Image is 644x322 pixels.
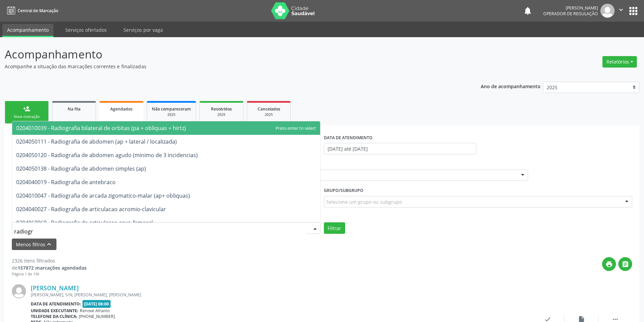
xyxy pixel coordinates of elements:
[16,165,146,172] span: 0204050138 - Radiografia de abdomen simples (ap)
[16,138,177,145] span: 0204050111 - Radiografia de abdomen (ap + lateral / localizada)
[16,219,153,226] span: 0204060060 - Radiografia de articulacao coxo-femoral
[82,300,111,308] span: [DATE] 08:00
[324,132,373,143] label: DATA DE ATENDIMENTO
[12,271,87,277] div: Página 1 de 156
[615,4,627,18] button: 
[110,106,133,112] span: Agendados
[18,8,58,14] span: Central de Marcação
[5,46,449,63] p: Acompanhamento
[16,205,166,213] span: 0204040027 - Radiografia de articulacao acromio-clavicular
[602,257,616,271] button: print
[5,5,58,16] a: Central de Marcação
[523,6,532,16] button: notifications
[61,24,112,36] a: Serviços ofertados
[152,112,191,117] div: 2025
[252,112,286,117] div: 2025
[543,11,598,17] span: Operador de regulação
[16,124,186,132] span: 0204010039 - Radiografia bilateral de orbitas (pa + obliquas + hirtz)
[16,192,190,199] span: 0204010047 - Radiografia de arcada zigomatico-malar (ap+ obliquas)
[79,314,115,319] span: [PHONE_NUMBER]
[23,105,30,113] div: person_add
[10,114,44,119] div: Nova marcação
[45,241,53,248] i: keyboard_arrow_up
[618,257,632,271] button: 
[14,225,307,238] input: Selecionar procedimento
[80,308,110,314] span: Renove Afranio
[12,284,26,298] img: img
[605,261,613,268] i: print
[324,185,363,196] label: Grupo/Subgrupo
[602,56,637,68] button: Relatórios
[31,292,531,298] div: [PERSON_NAME], S/N, [PERSON_NAME], [PERSON_NAME]
[543,5,598,11] div: [PERSON_NAME]
[2,24,53,37] a: Acompanhamento
[5,63,449,70] p: Acompanhe a situação das marcações correntes e finalizadas
[31,284,79,292] a: [PERSON_NAME]
[211,106,232,112] span: Resolvidos
[31,314,77,319] b: Telefone da clínica:
[119,24,168,36] a: Serviços por vaga
[617,6,625,14] i: 
[31,301,81,307] b: Data de atendimento:
[326,198,402,205] span: Selecione um grupo ou subgrupo
[68,106,80,112] span: Na fila
[16,151,198,159] span: 0204050120 - Radiografia de abdomen agudo (minimo de 3 incidencias)
[18,265,87,271] strong: 157872 marcações agendadas
[12,264,87,271] div: de
[152,106,191,112] span: Não compareceram
[481,82,541,90] p: Ano de acompanhamento
[258,106,280,112] span: Cancelados
[622,261,629,268] i: 
[627,5,639,17] button: apps
[600,4,615,18] img: img
[12,257,87,264] div: 2326 itens filtrados
[12,239,56,250] button: Menos filtroskeyboard_arrow_up
[205,112,238,117] div: 2025
[324,143,476,154] input: Selecione um intervalo
[31,308,78,314] b: Unidade executante:
[324,222,345,234] button: Filtrar
[16,178,116,186] span: 0204040019 - Radiografia de antebraco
